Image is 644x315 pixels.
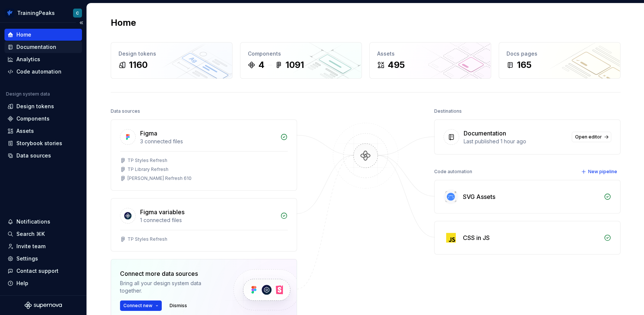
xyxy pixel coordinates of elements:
div: Components [16,115,50,122]
div: 495 [388,59,405,71]
div: Connect more data sources [120,269,221,278]
span: New pipeline [588,169,617,175]
div: Code automation [16,68,61,75]
div: Search ⌘K [16,230,45,238]
div: Assets [16,127,34,135]
a: Home [4,29,82,41]
a: Invite team [4,240,82,252]
div: Notifications [16,218,50,225]
div: Last published 1 hour ago [464,138,567,145]
div: [PERSON_NAME] Refresh 610 [127,175,192,181]
div: Data sources [111,106,140,116]
div: TP Styles Refresh [127,236,167,242]
div: Documentation [464,129,506,138]
a: Components41091 [240,42,362,79]
div: Home [16,31,31,38]
a: Code automation [4,66,82,78]
button: Dismiss [166,300,190,311]
div: TP Styles Refresh [127,157,167,163]
button: Search ⌘K [4,228,82,240]
div: TrainingPeaks [17,9,55,17]
div: C [76,10,79,16]
h2: Home [111,17,136,29]
div: Design tokens [119,50,225,57]
div: 3 connected files [140,138,276,145]
a: Design tokens [4,100,82,112]
div: 1160 [129,59,148,71]
a: Figma3 connected filesTP Styles RefreshTP Library Refresh[PERSON_NAME] Refresh 610 [111,119,297,191]
div: Invite team [16,243,45,250]
div: Figma [140,129,157,138]
a: Documentation [4,41,82,53]
div: Bring all your design system data together. [120,280,221,294]
div: Storybook stories [16,140,62,147]
a: Design tokens1160 [111,42,233,79]
div: 165 [517,59,531,71]
div: Data sources [16,152,51,159]
div: Design tokens [16,103,54,110]
button: Contact support [4,265,82,277]
div: Settings [16,255,38,262]
div: 4 [258,59,265,71]
div: Components [248,50,354,57]
div: Docs pages [506,50,613,57]
div: CSS in JS [463,233,490,242]
button: New pipeline [579,166,621,177]
button: TrainingPeaksC [1,5,85,21]
span: Open editor [575,134,602,140]
div: 1091 [285,59,304,71]
img: 4eb2c90a-beb3-47d2-b0e5-0e686db1db46.png [5,9,14,18]
a: Docs pages165 [499,42,621,79]
button: Collapse sidebar [76,18,86,28]
div: Assets [377,50,483,57]
a: Figma variables1 connected filesTP Styles Refresh [111,198,297,252]
a: Components [4,113,82,125]
div: Design system data [6,91,50,97]
div: Contact support [16,267,59,275]
span: Dismiss [170,303,187,309]
div: TP Library Refresh [127,166,168,172]
div: Code automation [434,166,472,177]
button: Connect new [120,300,162,311]
div: SVG Assets [463,192,495,201]
a: Storybook stories [4,137,82,149]
a: Assets [4,125,82,137]
svg: Supernova Logo [25,302,62,309]
div: Analytics [16,56,40,63]
a: Data sources [4,150,82,162]
a: Analytics [4,53,82,65]
button: Help [4,277,82,289]
div: Help [16,280,28,287]
a: Settings [4,253,82,265]
div: Destinations [434,106,462,116]
div: 1 connected files [140,216,276,224]
a: Open editor [572,132,611,142]
span: Connect new [123,303,152,309]
div: Documentation [16,43,56,51]
div: Figma variables [140,208,184,216]
a: Assets495 [369,42,491,79]
button: Notifications [4,216,82,228]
